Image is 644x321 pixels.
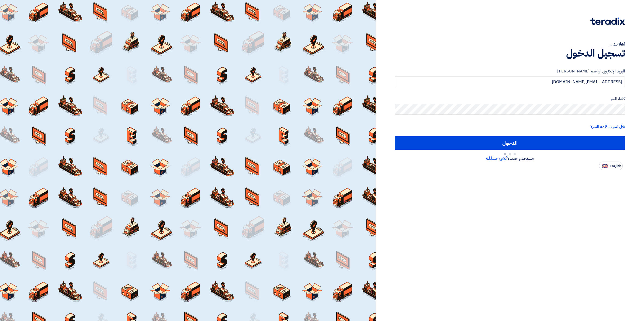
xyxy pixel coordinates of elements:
img: en-US.png [602,164,608,168]
button: English [599,162,623,170]
input: الدخول [395,136,625,150]
div: أهلا بك ... [395,41,625,47]
div: مستخدم جديد؟ [395,155,625,162]
img: Teradix logo [590,18,625,25]
label: البريد الإلكتروني او اسم [PERSON_NAME] [395,68,625,74]
a: أنشئ حسابك [486,155,507,162]
h1: تسجيل الدخول [395,47,625,59]
span: English [610,164,621,168]
input: أدخل بريد العمل الإلكتروني او اسم المستخدم الخاص بك ... [395,76,625,87]
label: كلمة السر [395,96,625,102]
a: هل نسيت كلمة السر؟ [590,123,625,130]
